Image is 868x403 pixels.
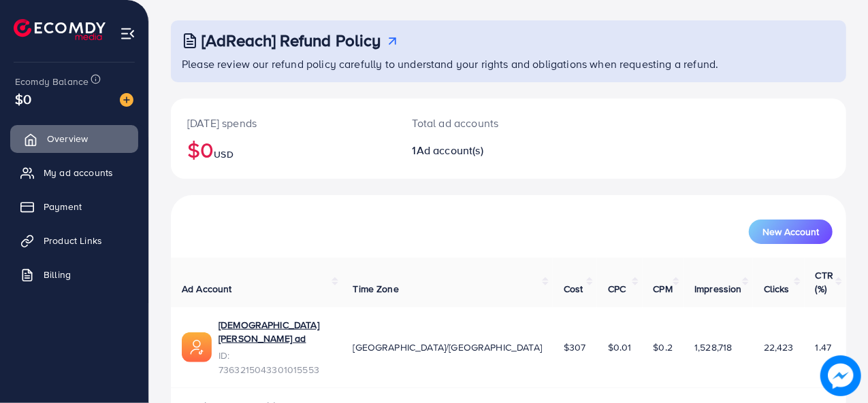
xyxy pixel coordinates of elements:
img: ic-ads-acc.e4c84228.svg [182,332,212,362]
span: 1.47 [816,340,832,354]
span: Clicks [764,282,790,296]
a: Product Links [10,227,138,254]
p: [DATE] spends [187,115,380,131]
a: Payment [10,193,138,220]
span: 22,423 [764,340,794,354]
span: Time Zone [353,282,399,296]
span: $307 [564,340,586,354]
span: CPM [654,282,673,296]
span: Ad account(s) [417,143,483,158]
a: Overview [10,125,138,152]
p: Please review our refund policy carefully to understand your rights and obligations when requesti... [182,56,838,72]
span: Ecomdy Balance [15,75,89,88]
span: Impression [694,282,742,296]
span: $0 [15,89,31,109]
span: My ad accounts [44,166,113,179]
img: logo [14,19,106,40]
p: Total ad accounts [413,115,549,131]
a: Billing [10,261,138,288]
span: Product Links [44,234,102,247]
span: 1,528,718 [694,340,732,354]
span: USD [214,147,233,161]
span: CPC [608,282,626,296]
button: New Account [749,220,833,244]
h2: 1 [413,144,549,157]
span: Payment [44,200,82,213]
img: image [820,355,861,396]
span: New Account [762,227,819,236]
span: Cost [564,282,583,296]
a: [DEMOGRAPHIC_DATA] [PERSON_NAME] ad [219,318,332,346]
span: Billing [44,268,71,281]
img: image [120,93,133,107]
img: menu [120,26,135,41]
span: $0.01 [608,340,632,354]
span: Ad Account [182,282,232,296]
a: My ad accounts [10,159,138,186]
span: $0.2 [654,340,673,354]
h2: $0 [187,137,380,162]
span: ID: 7363215043301015553 [219,349,332,376]
span: CTR (%) [816,268,833,296]
span: [GEOGRAPHIC_DATA]/[GEOGRAPHIC_DATA] [353,340,543,354]
span: Overview [47,132,88,145]
h3: [AdReach] Refund Policy [202,31,381,50]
